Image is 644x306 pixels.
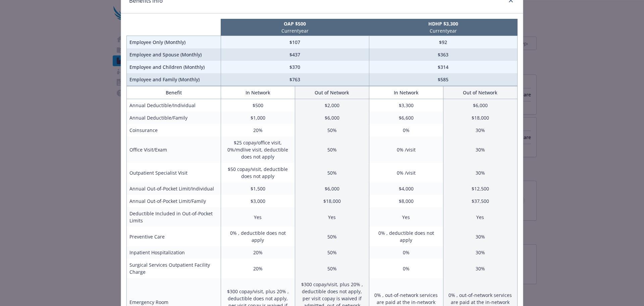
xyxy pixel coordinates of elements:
[127,259,221,278] td: Surgical Services Outpatient Facility Charge
[221,182,295,195] td: $1,500
[369,112,443,124] td: $6,600
[295,99,369,112] td: $2,000
[221,207,295,227] td: Yes
[222,20,368,27] p: OAP $500
[127,207,221,227] td: Deductible Included in Out-of-Pocket Limits
[369,73,517,86] td: $585
[443,246,517,259] td: 30%
[443,195,517,207] td: $37,500
[127,124,221,136] td: Coinsurance
[221,61,369,73] td: $370
[369,61,517,73] td: $314
[295,246,369,259] td: 50%
[127,112,221,124] td: Annual Deductible/Family
[369,182,443,195] td: $4,000
[443,182,517,195] td: $12,500
[221,259,295,278] td: 20%
[295,136,369,163] td: 50%
[443,207,517,227] td: Yes
[295,259,369,278] td: 50%
[221,73,369,86] td: $763
[443,112,517,124] td: $18,000
[221,86,295,99] th: In Network
[127,195,221,207] td: Annual Out-of-Pocket Limit/Family
[222,27,368,34] p: Current year
[443,136,517,163] td: 30%
[295,195,369,207] td: $18,000
[221,124,295,136] td: 20%
[443,163,517,182] td: 30%
[127,36,221,49] td: Employee Only (Monthly)
[370,20,516,27] p: HDHP $3,300
[221,246,295,259] td: 20%
[221,112,295,124] td: $1,000
[127,99,221,112] td: Annual Deductible/Individual
[443,99,517,112] td: $6,000
[443,259,517,278] td: 30%
[369,86,443,99] th: In Network
[369,99,443,112] td: $3,300
[127,48,221,61] td: Employee and Spouse (Monthly)
[127,61,221,73] td: Employee and Children (Monthly)
[127,163,221,182] td: Outpatient Specialist Visit
[221,136,295,163] td: $25 copay/office visit, 0%/mdlive visit, deductible does not apply
[443,124,517,136] td: 30%
[443,227,517,246] td: 30%
[221,227,295,246] td: 0% , deductible does not apply
[295,112,369,124] td: $6,000
[127,19,221,36] th: intentionally left blank
[127,73,221,86] td: Employee and Family (Monthly)
[127,136,221,163] td: Office Visit/Exam
[369,124,443,136] td: 0%
[295,124,369,136] td: 50%
[295,207,369,227] td: Yes
[221,195,295,207] td: $3,000
[443,86,517,99] th: Out of Network
[221,163,295,182] td: $50 copay/visit, deductible does not apply
[369,246,443,259] td: 0%
[127,182,221,195] td: Annual Out-of-Pocket Limit/Individual
[127,227,221,246] td: Preventive Care
[369,207,443,227] td: Yes
[369,136,443,163] td: 0% /visit
[295,86,369,99] th: Out of Network
[127,246,221,259] td: Inpatient Hospitalization
[221,36,369,49] td: $107
[221,99,295,112] td: $500
[295,182,369,195] td: $6,000
[295,227,369,246] td: 50%
[221,48,369,61] td: $437
[369,48,517,61] td: $363
[369,36,517,49] td: $92
[369,163,443,182] td: 0% /visit
[369,195,443,207] td: $8,000
[369,227,443,246] td: 0% , deductible does not apply
[295,163,369,182] td: 50%
[369,259,443,278] td: 0%
[127,86,221,99] th: Benefit
[370,27,516,34] p: Current year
